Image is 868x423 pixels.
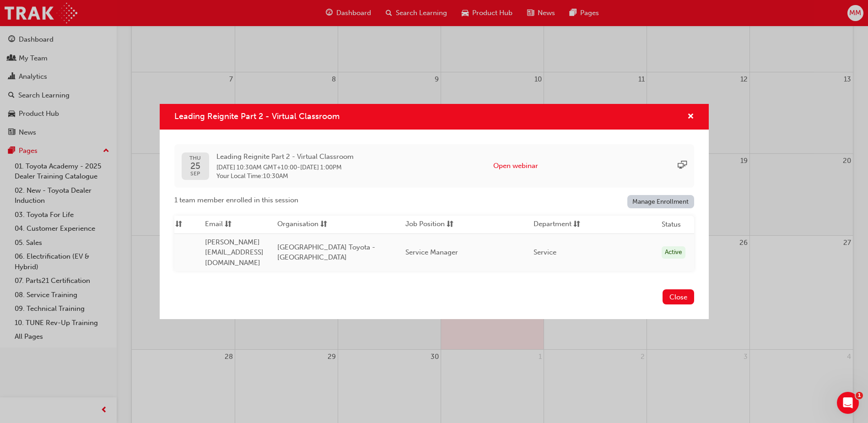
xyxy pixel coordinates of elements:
[189,171,201,177] span: SEP
[174,111,340,121] span: Leading Reignite Part 2 - Virtual Classroom
[837,392,859,414] iframe: Intercom live chat
[189,161,201,171] span: 25
[534,248,556,256] span: Service
[534,219,584,230] button: Departmentsorting-icon
[493,161,538,171] button: Open webinar
[277,219,328,230] button: Organisationsorting-icon
[662,246,685,259] div: Active
[573,219,580,230] span: sorting-icon
[225,219,232,230] span: sorting-icon
[175,219,182,230] span: sorting-icon
[205,219,223,230] span: Email
[216,172,354,180] span: Your Local Time : 10:30AM
[320,219,327,230] span: sorting-icon
[160,104,709,319] div: Leading Reignite Part 2 - Virtual Classroom
[174,195,298,206] span: 1 team member enrolled in this session
[405,219,456,230] button: Job Positionsorting-icon
[205,219,255,230] button: Emailsorting-icon
[678,161,687,171] span: sessionType_ONLINE_URL-icon
[216,152,354,180] div: -
[277,219,318,230] span: Organisation
[205,238,264,267] span: [PERSON_NAME][EMAIL_ADDRESS][DOMAIN_NAME]
[687,111,694,123] button: cross-icon
[687,113,694,121] span: cross-icon
[662,219,681,230] th: Status
[277,243,375,262] span: [GEOGRAPHIC_DATA] Toyota - [GEOGRAPHIC_DATA]
[405,248,458,256] span: Service Manager
[216,152,354,162] span: Leading Reignite Part 2 - Virtual Classroom
[856,392,863,399] span: 1
[534,219,571,230] span: Department
[663,289,694,304] button: Close
[216,163,297,171] span: 25 Sep 2025 10:30AM GMT+10:00
[405,219,445,230] span: Job Position
[189,155,201,161] span: THU
[300,163,342,171] span: 25 Sep 2025 1:00PM
[627,195,694,208] a: Manage Enrollment
[447,219,453,230] span: sorting-icon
